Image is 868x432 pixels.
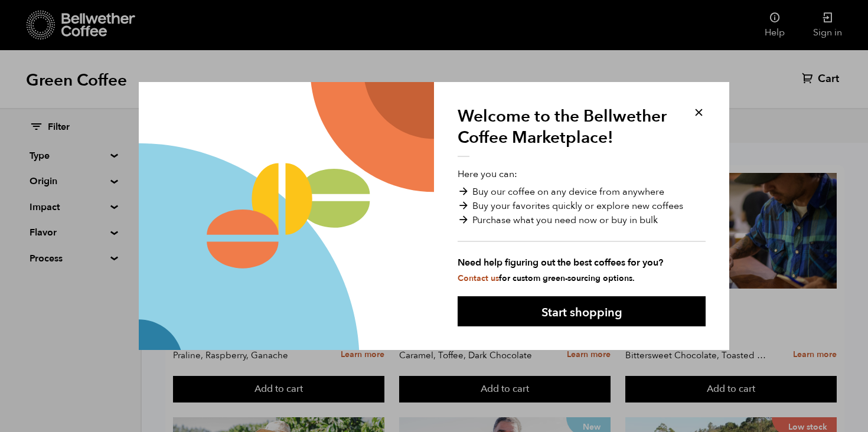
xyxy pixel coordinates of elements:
[458,185,706,199] li: Buy our coffee on any device from anywhere
[458,213,706,227] li: Purchase what you need now or buy in bulk
[458,106,676,158] h1: Welcome to the Bellwether Coffee Marketplace!
[458,273,499,284] a: Contact us
[458,256,706,270] strong: Need help figuring out the best coffees for you?
[458,199,706,213] li: Buy your favorites quickly or explore new coffees
[458,273,635,284] small: for custom green-sourcing options.
[458,296,706,326] button: Start shopping
[458,167,706,284] p: Here you can:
